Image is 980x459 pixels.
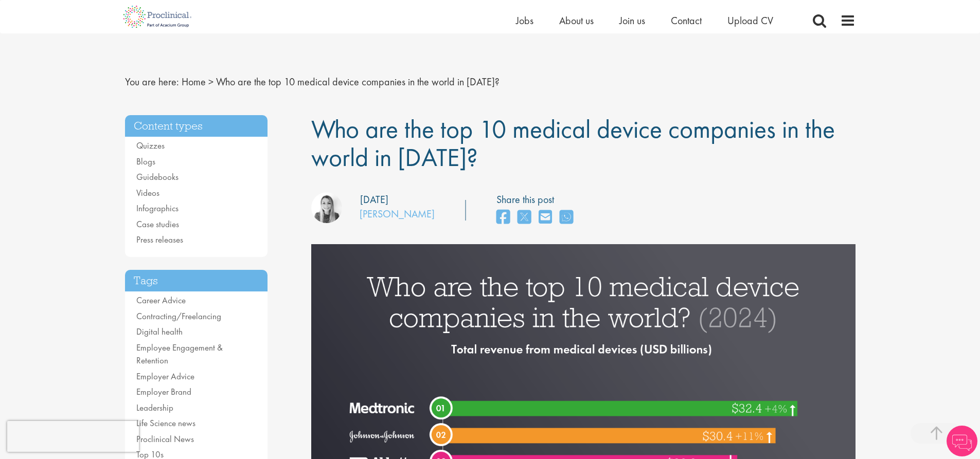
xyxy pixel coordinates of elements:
a: Infographics [136,203,179,214]
a: Upload CV [727,14,773,27]
a: About us [559,14,594,27]
img: Hannah Burke [311,192,342,223]
a: Press releases [136,234,183,245]
span: Who are the top 10 medical device companies in the world in [DATE]? [311,113,835,174]
a: share on twitter [518,207,531,229]
img: Chatbot [947,426,977,456]
iframe: reCAPTCHA [7,421,139,452]
a: Life Science news [136,417,195,429]
a: breadcrumb link [182,75,206,88]
a: Contact [671,14,702,27]
h3: Tags [125,270,268,292]
a: Join us [619,14,645,27]
a: Leadership [136,402,173,413]
h3: Content types [125,115,268,137]
a: Jobs [516,14,533,27]
a: [PERSON_NAME] [360,207,435,221]
a: Case studies [136,218,179,230]
span: > [208,75,213,88]
a: Blogs [136,156,155,167]
a: Career Advice [136,295,186,306]
a: Employer Brand [136,386,191,397]
a: share on whats app [560,207,573,229]
label: Share this post [496,192,578,207]
a: Guidebooks [136,171,179,182]
a: Contracting/Freelancing [136,310,221,322]
a: Videos [136,187,159,198]
span: Who are the top 10 medical device companies in the world in [DATE]? [216,75,500,88]
a: Employer Advice [136,371,194,382]
span: You are here: [125,75,179,88]
a: share on facebook [496,207,510,229]
a: Quizzes [136,140,165,151]
a: Employee Engagement & Retention [136,342,223,366]
a: share on email [539,207,552,229]
a: Proclinical News [136,433,194,445]
div: [DATE] [360,192,388,207]
a: Digital health [136,326,183,337]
